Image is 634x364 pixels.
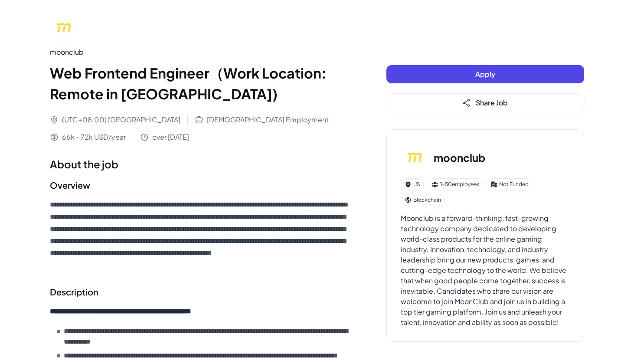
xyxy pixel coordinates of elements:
img: mo [50,14,78,42]
span: [DEMOGRAPHIC_DATA] Employment [207,115,329,125]
div: US [401,178,424,190]
div: moonclub [50,47,352,57]
button: Apply [386,65,584,83]
span: (UTC+08:00) [GEOGRAPHIC_DATA] [62,115,180,125]
div: Moonclub is a forward-thinking, fast-growing technology company dedicated to developing world-cla... [401,213,570,328]
button: Share Job [386,94,584,112]
span: over [DATE] [152,132,189,142]
div: Blockchain [401,194,445,206]
h1: Web Frontend Engineer（Work Location: Remote in [GEOGRAPHIC_DATA]) [50,62,352,104]
h1: About the job [50,156,352,172]
h2: Description [50,285,352,298]
div: 1-50 employees [428,178,483,190]
img: mo [401,144,428,171]
h2: Overview [50,179,352,192]
span: Share Job [476,98,508,107]
span: 66k - 72k USD/year [62,132,126,142]
span: Apply [475,69,495,79]
div: Not Funded [487,178,533,190]
h3: moonclub [434,150,485,165]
